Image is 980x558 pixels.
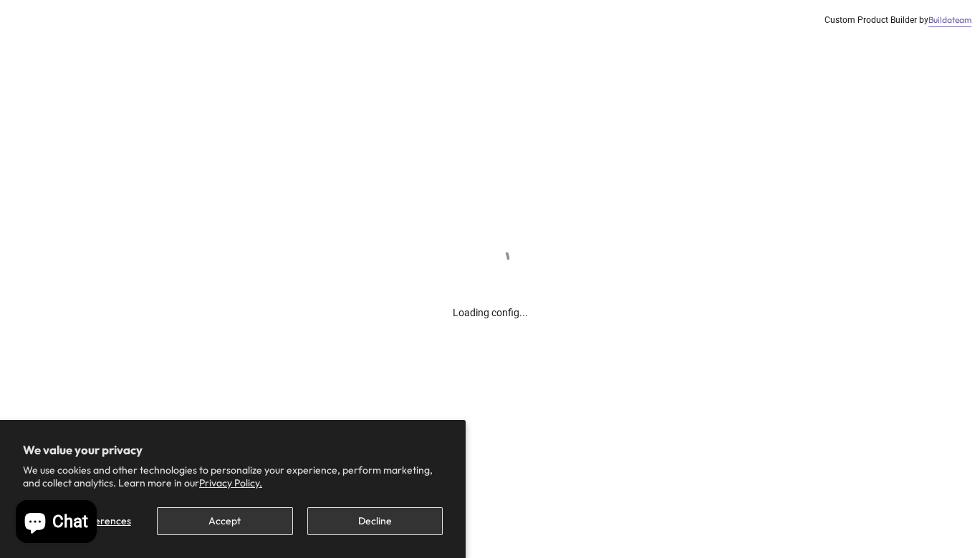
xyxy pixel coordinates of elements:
a: Privacy Policy. [199,476,262,489]
div: Custom Product Builder by [825,14,971,26]
h2: We value your privacy [23,443,443,457]
p: We use cookies and other technologies to personalize your experience, perform marketing, and coll... [23,464,443,489]
button: Decline [307,507,443,535]
inbox-online-store-chat: Shopify online store chat [11,500,101,547]
button: Accept [157,507,292,535]
div: Loading config... [453,283,528,320]
a: Buildateam [928,14,971,26]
